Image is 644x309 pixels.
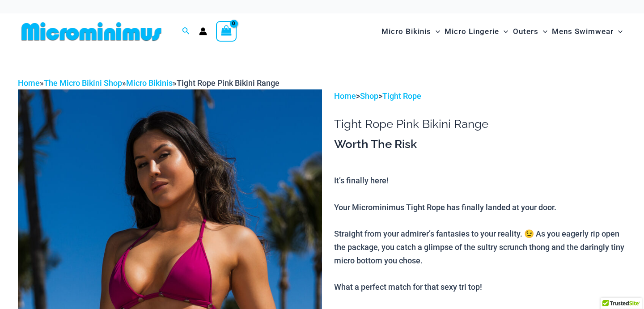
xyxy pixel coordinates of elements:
a: The Micro Bikini Shop [44,78,122,88]
a: View Shopping Cart, empty [216,21,237,42]
span: Tight Rope Pink Bikini Range [177,78,280,88]
a: Tight Rope [382,91,421,101]
span: Menu Toggle [614,20,623,43]
h3: Worth The Risk [334,137,626,152]
a: Micro BikinisMenu ToggleMenu Toggle [379,18,442,45]
a: OutersMenu ToggleMenu Toggle [511,18,550,45]
span: Micro Lingerie [445,20,499,43]
span: Mens Swimwear [552,20,614,43]
img: MM SHOP LOGO FLAT [18,21,165,42]
span: Menu Toggle [499,20,508,43]
h1: Tight Rope Pink Bikini Range [334,117,626,131]
p: > > [334,89,626,103]
span: Menu Toggle [431,20,440,43]
span: Micro Bikinis [381,20,431,43]
a: Micro LingerieMenu ToggleMenu Toggle [442,18,510,45]
a: Shop [360,91,378,101]
span: Outers [513,20,538,43]
a: Micro Bikinis [126,78,173,88]
a: Account icon link [199,27,207,35]
span: Menu Toggle [538,20,547,43]
a: Home [334,91,356,101]
span: » » » [18,78,280,88]
a: Home [18,78,40,88]
nav: Site Navigation [378,17,626,47]
a: Search icon link [182,26,190,37]
a: Mens SwimwearMenu ToggleMenu Toggle [550,18,625,45]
